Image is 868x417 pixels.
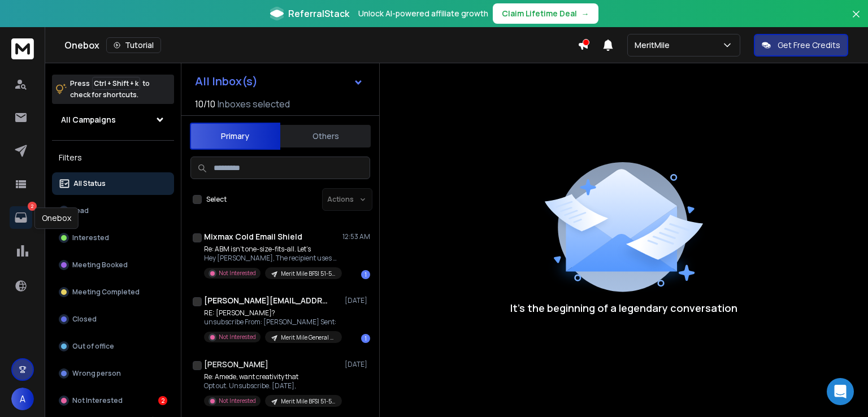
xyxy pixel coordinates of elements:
p: [DATE] [345,360,370,369]
span: 10 / 10 [195,97,215,111]
p: Not Interested [219,333,256,341]
p: Not Interested [219,269,256,277]
p: It’s the beginning of a legendary conversation [510,300,737,316]
p: unsubscribe From: [PERSON_NAME] Sent: [204,318,340,327]
button: Out of office [52,335,174,358]
p: Re: Amede, want creativity that [204,372,340,381]
button: Meeting Completed [52,281,174,303]
button: Closed [52,308,174,331]
button: Others [280,124,371,149]
p: All Status [73,179,106,188]
button: All Inbox(s) [186,70,372,93]
p: Meeting Booked [72,260,128,270]
button: A [11,388,34,410]
div: Open Intercom Messenger [827,378,854,405]
h1: Mixmax Cold Email Shield [204,231,302,242]
div: 1 [361,334,370,343]
div: Onebox [64,37,578,53]
button: Tutorial [106,37,161,53]
p: Merit Mile General Tech [281,333,335,342]
p: Re: ABM isn’t one-size-fits-all. Let’s [204,245,340,254]
p: Hey [PERSON_NAME], The recipient uses Mixmax [204,254,340,263]
button: Get Free Credits [754,34,848,57]
h1: All Campaigns [61,114,116,125]
p: Unlock AI-powered affiliate growth [358,8,488,19]
p: 12:53 AM [342,232,370,241]
p: [DATE] [345,296,370,305]
p: Not Interested [72,396,123,405]
span: Ctrl + Shift + k [92,77,140,90]
h3: Inboxes selected [218,97,290,111]
p: MeritMile [635,40,674,51]
p: 2 [28,202,37,211]
label: Select [206,195,227,204]
h1: All Inbox(s) [195,76,258,87]
p: Merit Mile BFSI 51-50, [GEOGRAPHIC_DATA] [281,397,335,406]
p: RE: [PERSON_NAME]? [204,309,340,318]
button: Close banner [849,7,863,34]
div: 1 [361,270,370,279]
button: All Status [52,172,174,195]
p: Opt out. Unsubscribe. [DATE], [204,381,340,390]
div: 2 [158,396,167,405]
span: ReferralStack [288,7,349,20]
button: All Campaigns [52,108,174,131]
button: Lead [52,199,174,222]
p: Get Free Credits [778,40,840,51]
p: Wrong person [72,369,121,378]
button: Wrong person [52,362,174,385]
p: Press to check for shortcuts. [70,78,150,101]
p: Out of office [72,342,114,351]
button: Meeting Booked [52,254,174,276]
button: Not Interested2 [52,389,174,412]
span: → [581,8,589,19]
h1: [PERSON_NAME][EMAIL_ADDRESS][PERSON_NAME][DOMAIN_NAME] [204,295,328,306]
p: Meeting Completed [72,288,140,297]
p: Not Interested [219,397,256,405]
p: Merit Mile BFSI 51-50, [GEOGRAPHIC_DATA] [281,270,335,278]
a: 2 [10,206,32,229]
p: Lead [72,206,89,215]
h3: Filters [52,150,174,166]
button: Interested [52,227,174,249]
button: Claim Lifetime Deal→ [493,3,598,24]
div: Onebox [34,207,79,229]
p: Closed [72,315,97,324]
h1: [PERSON_NAME] [204,359,268,370]
button: Primary [190,123,280,150]
p: Interested [72,233,109,242]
